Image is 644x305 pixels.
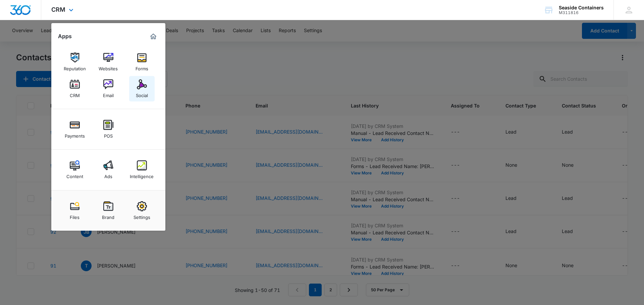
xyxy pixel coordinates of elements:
a: Websites [96,49,121,75]
div: Content [66,170,83,179]
a: Reputation [62,49,88,75]
div: account id [559,10,604,15]
div: Forms [136,63,148,71]
div: Payments [65,130,85,139]
a: Settings [129,198,155,223]
div: account name [559,5,604,10]
div: POS [104,130,113,139]
a: Marketing 360® Dashboard [148,31,159,42]
div: Reputation [64,63,86,71]
div: Social [136,89,148,98]
a: Files [62,198,88,223]
span: CRM [51,6,65,13]
a: Content [62,157,88,182]
a: Ads [96,157,121,182]
div: Settings [133,211,150,220]
a: Forms [129,49,155,75]
div: Ads [104,170,112,179]
a: CRM [62,76,88,101]
a: Intelligence [129,157,155,182]
div: Files [70,211,79,220]
div: Intelligence [130,170,154,179]
a: Email [96,76,121,101]
a: Brand [96,198,121,223]
div: Email [103,89,114,98]
a: Social [129,76,155,101]
div: Websites [99,63,118,71]
div: Brand [102,211,114,220]
a: POS [96,117,121,142]
a: Payments [62,117,88,142]
h2: Apps [58,33,72,40]
div: CRM [70,89,80,98]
